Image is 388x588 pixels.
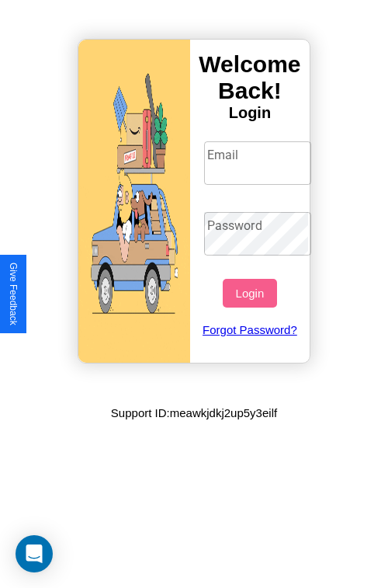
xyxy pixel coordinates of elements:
[8,263,19,325] div: Give Feedback
[111,402,277,423] p: Support ID: meawkjdkj2up5y3eilf
[190,104,310,122] h4: Login
[196,308,304,352] a: Forgot Password?
[16,535,53,572] div: Open Intercom Messenger
[190,51,310,104] h3: Welcome Back!
[78,40,190,363] img: gif
[223,279,276,308] button: Login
